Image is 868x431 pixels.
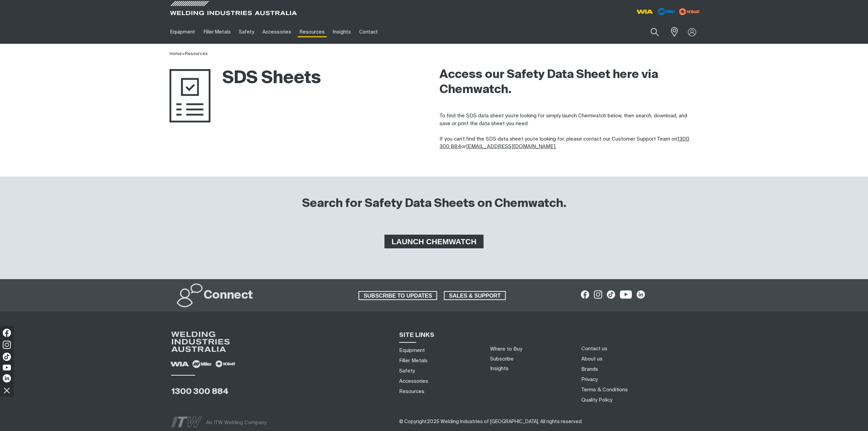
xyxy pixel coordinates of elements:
[439,112,699,151] p: To find the SDS data sheet you’re looking for simply launch Chemwatch below, then search, downloa...
[581,376,598,383] a: Privacy
[3,365,11,370] img: YouTube
[169,52,182,56] a: Home
[399,419,583,424] span: ​​​​​​​​​​​​​​​​​​ ​​​​​​
[358,291,437,300] a: SUBSCRIBE TO UPDATES
[302,196,566,211] h2: Search for Safety Data Sheets on Chemwatch.
[581,345,607,352] a: Contact us
[445,291,505,300] span: SALES & SUPPORT
[439,67,699,97] h2: Access our Safety Data Sheet here via Chemwatch.
[581,396,612,404] a: Quality Policy
[399,367,415,375] a: Safety
[490,347,522,352] a: Where to Buy
[581,366,598,373] a: Brands
[296,20,329,44] a: Resources
[185,52,208,56] a: Resources
[1,384,13,396] img: hide socials
[3,374,11,382] img: LinkedIn
[235,20,258,44] a: Safety
[182,52,185,56] span: >
[581,386,628,393] a: Terms & Conditions
[204,288,253,303] h2: Connect
[355,20,382,44] a: Contact
[399,357,428,364] a: Filler Metals
[3,329,11,337] img: Facebook
[329,20,355,44] a: Insights
[399,332,434,338] span: SITE LINKS
[643,24,666,40] button: Search products
[166,20,199,44] a: Equipment
[171,388,229,396] a: 1300 300 884
[396,345,482,396] nav: Sitemap
[399,388,424,395] a: Resources
[166,20,568,44] nav: Main
[206,420,267,425] span: An ITW Welding Company
[199,20,234,44] a: Filler Metals
[490,366,508,371] a: Insights
[399,378,428,385] a: Accessories
[579,343,709,405] nav: Footer
[635,24,666,40] input: Product name or item number...
[399,419,583,424] span: © Copyright 2025 Welding Industries of [GEOGRAPHIC_DATA] . All rights reserved.
[3,353,11,361] img: TikTok
[677,6,702,17] img: miller
[466,144,556,149] a: [EMAIL_ADDRESS][DOMAIN_NAME].
[399,347,425,354] a: Equipment
[3,341,11,349] img: Instagram
[490,356,514,362] a: Subscribe
[258,20,295,44] a: Accessories
[581,355,602,363] a: About us
[384,235,484,248] a: LAUNCH CHEMWATCH
[359,291,436,300] span: SUBSCRIBE TO UPDATES
[169,67,321,90] h1: SDS Sheets
[444,291,506,300] a: SALES & SUPPORT
[385,235,483,248] span: LAUNCH CHEMWATCH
